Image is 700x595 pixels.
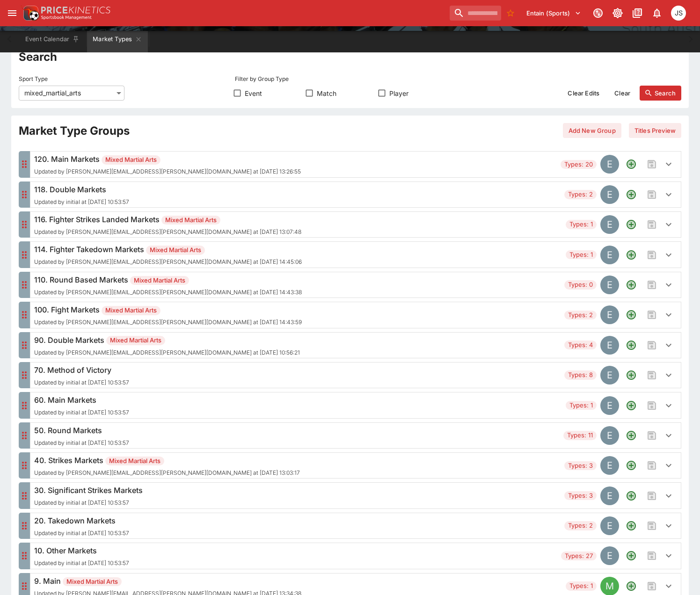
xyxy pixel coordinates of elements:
span: Save changes to the Market Type group [643,306,660,323]
span: Save changes to the Market Type group [643,216,660,233]
img: PriceKinetics [41,7,110,14]
span: Updated by initial at [DATE] 10:53:57 [34,409,129,416]
span: Save changes to the Market Type group [643,487,660,504]
button: Add a new Market type to the group [623,216,640,233]
div: EVENT [600,486,619,505]
button: Connected to PK [590,5,606,22]
span: Types: 2 [564,190,597,199]
span: Updated by initial at [DATE] 10:53:57 [34,440,129,446]
div: mixed_martial_arts [19,86,124,101]
span: Types: 1 [566,250,597,260]
h6: 100. Fight Markets [34,304,302,315]
div: EVENT [600,305,619,324]
div: EVENT [600,155,619,174]
span: Mixed Martial Arts [130,276,189,285]
span: Mixed Martial Arts [161,216,220,225]
span: Updated by [PERSON_NAME][EMAIL_ADDRESS][PERSON_NAME][DOMAIN_NAME] at [DATE] 13:03:17 [34,470,300,476]
div: EVENT [600,426,619,445]
button: Add a new Market type to the group [623,517,640,534]
button: Add a new Market type to the group [623,306,640,323]
span: Updated by [PERSON_NAME][EMAIL_ADDRESS][PERSON_NAME][DOMAIN_NAME] at [DATE] 14:43:59 [34,319,302,326]
h6: 120. Main Markets [34,153,301,165]
button: Titles Preview [629,123,681,138]
span: Event [245,88,262,98]
span: Mixed Martial Arts [146,246,205,255]
button: Add a new Market type to the group [623,547,640,564]
span: Types: 2 [564,521,597,530]
span: Mixed Martial Arts [105,457,164,466]
span: Match [317,88,336,98]
div: EVENT [600,396,619,415]
div: EVENT [600,246,619,264]
img: PriceKinetics Logo [21,4,39,22]
h6: 110. Round Based Markets [34,274,302,285]
button: Add a new Market type to the group [623,578,640,595]
button: Select Tenant [521,6,587,21]
span: Updated by initial at [DATE] 10:53:57 [34,199,129,205]
span: Updated by [PERSON_NAME][EMAIL_ADDRESS][PERSON_NAME][DOMAIN_NAME] at [DATE] 14:45:06 [34,259,302,265]
h6: 70. Method of Victory [34,364,129,376]
span: Types: 0 [564,280,597,290]
button: Add a new Market type to the group [623,337,640,354]
div: EVENT [600,336,619,355]
div: EVENT [600,185,619,204]
h6: 116. Fighter Strikes Landed Markets [34,214,301,225]
button: Add a new Market type to the group [623,276,640,293]
span: Save changes to the Market Type group [643,427,660,444]
button: Add a new Market type to the group [623,186,640,203]
span: Types: 4 [564,341,597,350]
span: Save changes to the Market Type group [643,578,660,595]
span: Updated by initial at [DATE] 10:53:57 [34,530,129,537]
h6: 10. Other Markets [34,545,129,556]
button: Add a new Market type to the group [623,247,640,263]
button: Clear Edits [562,86,605,101]
button: John Seaton [668,3,689,23]
button: Add a new Market type to the group [623,156,640,173]
div: EVENT [600,456,619,475]
p: Filter by Group Type [235,75,289,83]
div: EVENT [600,516,619,535]
button: Add New Group [563,123,621,138]
span: Save changes to the Market Type group [643,337,660,354]
span: Types: 3 [564,491,597,501]
div: EVENT [600,366,619,385]
span: Save changes to the Market Type group [643,276,660,293]
span: Types: 2 [564,311,597,320]
span: Save changes to the Market Type group [643,547,660,564]
h2: Market Type Groups [19,123,130,138]
h2: Search [19,50,681,64]
button: Notifications [649,5,665,22]
h6: 60. Main Markets [34,394,129,406]
span: Types: 1 [566,401,597,410]
span: Save changes to the Market Type group [643,247,660,263]
h6: 20. Takedown Markets [34,515,129,526]
span: Mixed Martial Arts [63,577,122,587]
button: Event Calendar [20,26,85,52]
button: Add a new Market type to the group [623,487,640,504]
span: Save changes to the Market Type group [643,186,660,203]
input: search [450,6,501,21]
span: Types: 8 [564,370,597,380]
button: Add a new Market type to the group [623,397,640,414]
span: Save changes to the Market Type group [643,457,660,474]
span: Updated by [PERSON_NAME][EMAIL_ADDRESS][PERSON_NAME][DOMAIN_NAME] at [DATE] 14:43:38 [34,289,302,296]
img: Sportsbook Management [41,15,92,20]
button: Clear [609,86,636,101]
span: Types: 1 [566,220,597,229]
span: Player [389,88,408,98]
p: Sport Type [19,75,48,83]
h6: 9. Main [34,575,301,587]
span: Mixed Martial Arts [106,336,165,345]
span: Updated by initial at [DATE] 10:53:57 [34,500,143,506]
button: Market Types [87,26,148,52]
h6: 50. Round Markets [34,425,129,436]
div: EVENT [600,215,619,234]
button: Add a new Market type to the group [623,457,640,474]
span: Save changes to the Market Type group [643,397,660,414]
button: Search [640,86,681,101]
div: John Seaton [671,6,686,21]
h6: 114. Fighter Takedown Markets [34,244,302,255]
div: EVENT [600,546,619,565]
span: Updated by [PERSON_NAME][EMAIL_ADDRESS][PERSON_NAME][DOMAIN_NAME] at [DATE] 10:56:21 [34,349,300,356]
span: Updated by initial at [DATE] 10:53:57 [34,379,129,386]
